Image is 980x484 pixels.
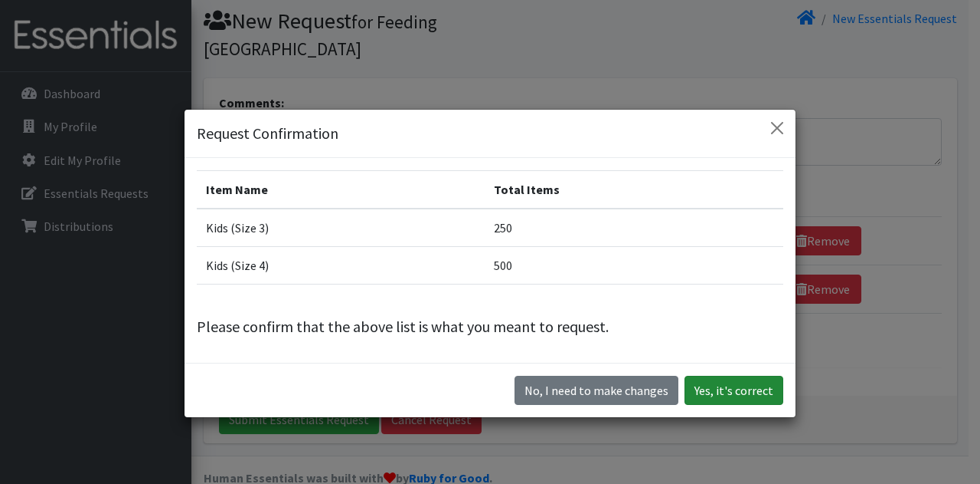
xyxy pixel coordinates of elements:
button: Close [765,116,789,140]
td: Kids (Size 3) [197,209,485,247]
button: Yes, it's correct [684,376,783,405]
td: 500 [485,247,783,285]
td: Kids (Size 4) [197,247,485,285]
td: 250 [485,209,783,247]
th: Total Items [485,171,783,209]
button: No I need to make changes [514,376,678,405]
h5: Request Confirmation [197,122,338,145]
p: Please confirm that the above list is what you meant to request. [197,315,783,338]
th: Item Name [197,171,485,209]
